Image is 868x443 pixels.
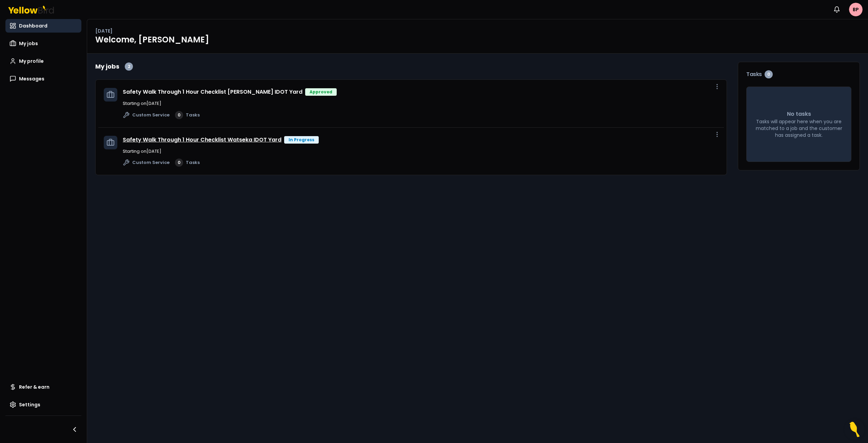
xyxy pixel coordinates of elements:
[5,37,81,50] a: My jobs
[19,22,47,29] span: Dashboard
[123,148,718,155] p: Starting on [DATE]
[125,62,133,71] div: 2
[765,70,773,78] div: 0
[5,72,81,86] a: Messages
[787,110,811,118] p: No tasks
[5,380,81,394] a: Refer & earn
[95,27,113,34] p: [DATE]
[19,75,44,82] span: Messages
[19,40,38,47] span: My jobs
[755,118,843,139] p: Tasks will appear here when you are matched to a job and the customer has assigned a task.
[844,419,865,440] button: Open Resource Center
[5,54,81,68] a: My profile
[175,111,200,119] a: 0Tasks
[175,159,200,167] a: 0Tasks
[95,34,860,45] h1: Welcome, [PERSON_NAME]
[746,70,851,78] h3: Tasks
[5,398,81,411] a: Settings
[123,100,718,107] p: Starting on [DATE]
[132,159,170,166] span: Custom Service
[305,88,337,96] div: Approved
[19,384,50,390] span: Refer & earn
[123,136,281,144] a: Safety Walk Through 1 Hour Checklist Watseka IDOT Yard
[175,159,183,167] div: 0
[19,401,40,408] span: Settings
[284,136,319,144] div: In Progress
[175,111,183,119] div: 0
[132,112,170,118] span: Custom Service
[19,58,44,64] span: My profile
[5,19,81,33] a: Dashboard
[849,3,863,16] span: BP
[95,62,119,71] h2: My jobs
[123,88,302,96] a: Safety Walk Through 1 Hour Checklist [PERSON_NAME] IDOT Yard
